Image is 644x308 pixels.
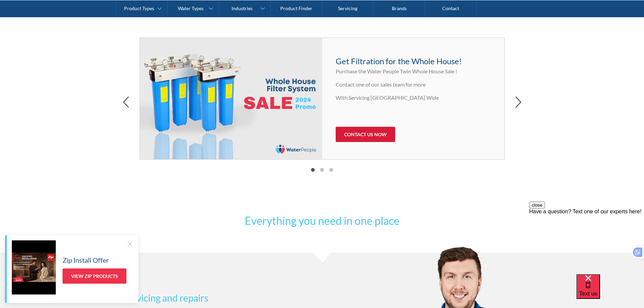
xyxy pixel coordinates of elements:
a: View Zip Products [63,268,126,284]
div: Water Types [178,5,204,11]
a: CONTACT US NOW [336,127,395,142]
div: Product Types [124,5,154,11]
img: Whole House Sale [140,38,322,159]
iframe: podium webchat widget bubble [576,274,644,308]
h4: Get Filtration for the Whole House! [336,55,491,67]
p: Contact one of our sales team for more [336,80,491,89]
h2: Everything you need in one place [224,213,420,229]
img: Zip Install Offer [12,240,56,294]
iframe: podium webchat widget prompt [529,202,644,283]
h5: Zip Install Offer [63,255,109,265]
p: ‍ [336,107,491,115]
p: Purchase the Water People Twin Whole House Sale ! [336,67,491,75]
p: With Servicing [GEOGRAPHIC_DATA] Wide [336,94,491,102]
h3: Servicing and repairs [123,291,286,305]
div: Industries [232,5,253,11]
